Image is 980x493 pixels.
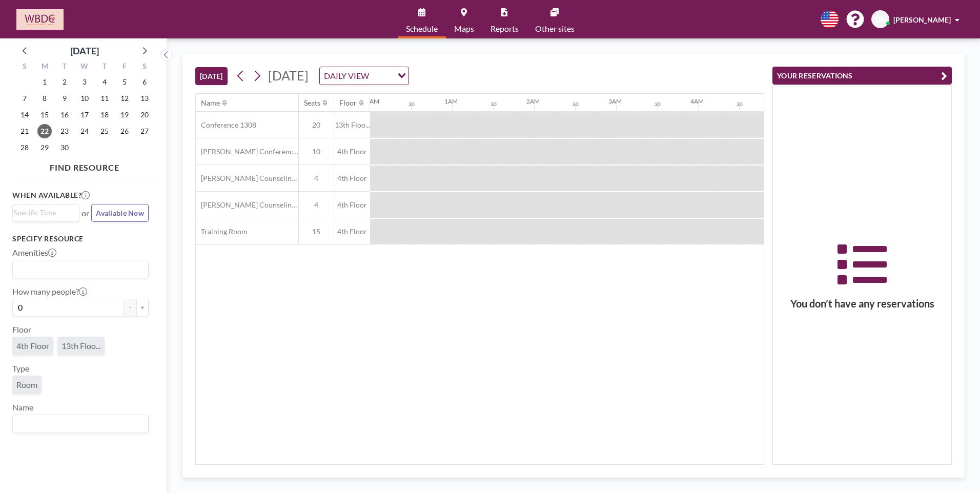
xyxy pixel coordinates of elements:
[372,69,392,83] input: Search for option
[37,124,52,138] span: Monday, September 22, 2025
[114,60,134,74] div: F
[334,120,370,130] span: 13th Floo...
[409,101,415,108] div: 30
[535,25,575,33] span: Other sites
[334,147,370,156] span: 4th Floor
[77,75,92,89] span: Wednesday, September 3, 2025
[12,234,149,243] h3: Specify resource
[136,299,149,316] button: +
[12,402,33,413] label: Name
[137,124,152,138] span: Saturday, September 27, 2025
[491,25,519,33] span: Reports
[15,60,35,74] div: S
[299,120,334,130] span: 20
[454,25,474,33] span: Maps
[77,124,92,138] span: Wednesday, September 24, 2025
[14,417,142,430] input: Search for option
[444,97,458,105] div: 1AM
[75,60,95,74] div: W
[137,108,152,122] span: Saturday, September 20, 2025
[16,380,37,390] span: Room
[299,200,334,210] span: 4
[57,124,72,138] span: Tuesday, September 23, 2025
[334,200,370,210] span: 4th Floor
[16,9,64,30] img: organization-logo
[117,75,132,89] span: Friday, September 5, 2025
[117,108,132,122] span: Friday, September 19, 2025
[137,75,152,89] span: Saturday, September 6, 2025
[13,415,148,433] div: Search for option
[37,108,52,122] span: Monday, September 15, 2025
[37,75,52,89] span: Monday, September 1, 2025
[655,101,661,108] div: 30
[322,69,371,83] span: DAILY VIEW
[893,15,951,24] span: [PERSON_NAME]
[491,101,497,108] div: 30
[14,207,73,218] input: Search for option
[12,286,87,297] label: How many people?
[320,67,409,85] div: Search for option
[14,262,142,276] input: Search for option
[334,227,370,236] span: 4th Floor
[304,98,320,108] div: Seats
[134,60,154,74] div: S
[526,97,540,105] div: 2AM
[13,205,79,220] div: Search for option
[406,25,438,33] span: Schedule
[57,108,72,122] span: Tuesday, September 16, 2025
[196,147,298,156] span: [PERSON_NAME] Conference Room
[772,67,952,85] button: YOUR RESERVATIONS
[339,98,357,108] div: Floor
[57,91,72,106] span: Tuesday, September 9, 2025
[97,91,112,106] span: Thursday, September 11, 2025
[17,108,32,122] span: Sunday, September 14, 2025
[37,140,52,155] span: Monday, September 29, 2025
[299,174,334,183] span: 4
[195,67,228,85] button: [DATE]
[91,204,149,222] button: Available Now
[875,15,885,24] span: DB
[13,260,148,278] div: Search for option
[690,97,704,105] div: 4AM
[573,101,579,108] div: 30
[97,124,112,138] span: Thursday, September 25, 2025
[773,297,951,310] h3: You don’t have any reservations
[17,91,32,106] span: Sunday, September 7, 2025
[57,140,72,155] span: Tuesday, September 30, 2025
[362,97,379,105] div: 12AM
[12,158,157,173] h4: FIND RESOURCE
[17,140,32,155] span: Sunday, September 28, 2025
[201,98,220,108] div: Name
[299,227,334,236] span: 15
[77,91,92,106] span: Wednesday, September 10, 2025
[96,209,144,217] span: Available Now
[196,227,248,236] span: Training Room
[17,124,32,138] span: Sunday, September 21, 2025
[12,363,29,374] label: Type
[97,75,112,89] span: Thursday, September 4, 2025
[12,248,56,258] label: Amenities
[97,108,112,122] span: Thursday, September 18, 2025
[117,124,132,138] span: Friday, September 26, 2025
[12,324,31,335] label: Floor
[62,341,100,351] span: 13th Floo...
[299,147,334,156] span: 10
[55,60,75,74] div: T
[137,91,152,106] span: Saturday, September 13, 2025
[81,208,89,218] span: or
[16,341,49,351] span: 4th Floor
[70,44,99,58] div: [DATE]
[268,68,309,83] span: [DATE]
[77,108,92,122] span: Wednesday, September 17, 2025
[117,91,132,106] span: Friday, September 12, 2025
[608,97,622,105] div: 3AM
[35,60,55,74] div: M
[196,120,256,130] span: Conference 1308
[196,174,298,183] span: [PERSON_NAME] Counseling Room
[37,91,52,106] span: Monday, September 8, 2025
[334,174,370,183] span: 4th Floor
[737,101,743,108] div: 30
[57,75,72,89] span: Tuesday, September 2, 2025
[124,299,136,316] button: -
[94,60,114,74] div: T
